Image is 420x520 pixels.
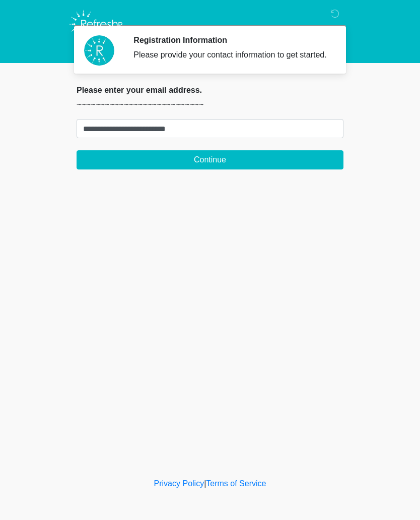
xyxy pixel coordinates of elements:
h2: Please enter your email address. [77,85,343,95]
img: Refresh RX Logo [66,8,127,41]
button: Continue [77,150,343,169]
div: Please provide your contact information to get started. [133,49,328,61]
img: Agent Avatar [84,35,114,66]
a: Privacy Policy [154,479,204,488]
a: | [204,479,206,488]
p: ~~~~~~~~~~~~~~~~~~~~~~~~~~~ [77,99,343,111]
a: Terms of Service [206,479,266,488]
